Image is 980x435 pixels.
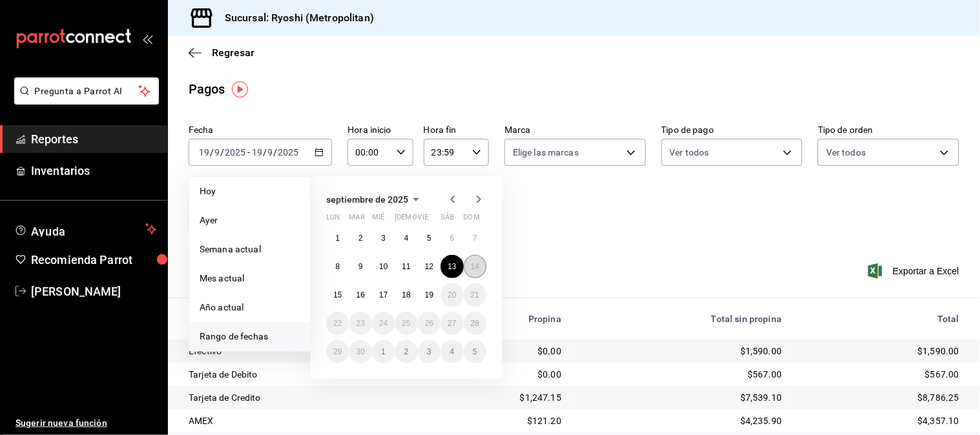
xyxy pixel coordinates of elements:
span: Semana actual [200,243,300,256]
button: 22 de septiembre de 2025 [326,312,349,335]
abbr: 29 de septiembre de 2025 [333,347,342,356]
abbr: 19 de septiembre de 2025 [425,290,433,299]
span: Inventarios [31,162,157,179]
button: open_drawer_menu [142,34,152,44]
abbr: lunes [326,213,340,227]
div: $121.20 [432,414,561,427]
div: $8,786.25 [802,391,959,404]
h3: Sucursal: Ryoshi (Metropolitan) [214,10,374,26]
abbr: martes [349,213,364,227]
button: 1 de septiembre de 2025 [326,227,349,250]
div: AMEX [189,414,412,427]
abbr: miércoles [372,213,384,227]
label: Fecha [189,126,332,135]
span: / [210,147,214,157]
div: $567.00 [802,368,959,381]
abbr: 10 de septiembre de 2025 [379,262,388,271]
span: Recomienda Parrot [31,251,157,268]
button: 20 de septiembre de 2025 [441,283,463,307]
abbr: 16 de septiembre de 2025 [356,290,364,299]
button: 12 de septiembre de 2025 [418,255,441,278]
label: Tipo de pago [662,126,803,135]
button: 10 de septiembre de 2025 [372,255,395,278]
abbr: 5 de septiembre de 2025 [427,234,432,243]
input: ---- [224,147,246,157]
button: 30 de septiembre de 2025 [349,340,371,363]
abbr: 3 de octubre de 2025 [427,347,432,356]
button: 3 de octubre de 2025 [418,340,441,363]
div: $4,235.90 [582,414,782,427]
abbr: 18 de septiembre de 2025 [402,290,410,299]
img: Tooltip marker [232,81,248,97]
span: Ayer [200,214,300,227]
button: 2 de septiembre de 2025 [349,227,371,250]
button: 3 de septiembre de 2025 [372,227,395,250]
span: Mes actual [200,272,300,285]
abbr: jueves [395,213,471,227]
a: Pregunta a Parrot AI [9,94,159,107]
div: $1,247.15 [432,391,561,404]
span: Elige las marcas [513,146,579,159]
button: 5 de septiembre de 2025 [418,227,441,250]
span: septiembre de 2025 [326,194,408,205]
input: -- [267,147,274,157]
button: 14 de septiembre de 2025 [464,255,486,278]
input: -- [198,147,210,157]
button: 9 de septiembre de 2025 [349,255,371,278]
div: $567.00 [582,368,782,381]
button: 17 de septiembre de 2025 [372,283,395,307]
button: 13 de septiembre de 2025 [441,255,463,278]
label: Marca [505,126,646,135]
button: 26 de septiembre de 2025 [418,312,441,335]
span: Sugerir nueva función [16,416,157,430]
button: Pregunta a Parrot AI [14,77,159,105]
button: 4 de septiembre de 2025 [395,227,417,250]
div: $1,590.00 [582,345,782,358]
abbr: 30 de septiembre de 2025 [356,347,364,356]
abbr: 17 de septiembre de 2025 [379,290,388,299]
input: -- [214,147,220,157]
abbr: 2 de octubre de 2025 [404,347,409,356]
button: 6 de septiembre de 2025 [441,227,463,250]
div: $1,590.00 [802,345,959,358]
button: 24 de septiembre de 2025 [372,312,395,335]
span: / [263,147,267,157]
label: Hora fin [424,126,489,135]
span: Hoy [200,185,300,198]
abbr: 4 de octubre de 2025 [450,347,454,356]
button: 28 de septiembre de 2025 [464,312,486,335]
abbr: 23 de septiembre de 2025 [356,319,364,328]
abbr: 8 de septiembre de 2025 [335,262,340,271]
span: Ayuda [31,221,140,237]
button: 23 de septiembre de 2025 [349,312,371,335]
abbr: viernes [418,213,428,227]
abbr: 27 de septiembre de 2025 [448,319,456,328]
abbr: 20 de septiembre de 2025 [448,290,456,299]
abbr: 1 de septiembre de 2025 [335,234,340,243]
abbr: domingo [464,213,480,227]
button: 29 de septiembre de 2025 [326,340,349,363]
label: Tipo de orden [818,126,959,135]
button: 21 de septiembre de 2025 [464,283,486,307]
abbr: 13 de septiembre de 2025 [448,262,456,271]
abbr: 26 de septiembre de 2025 [425,319,433,328]
div: $7,539.10 [582,391,782,404]
abbr: 14 de septiembre de 2025 [471,262,479,271]
div: Tarjeta de Debito [189,368,412,381]
button: 27 de septiembre de 2025 [441,312,463,335]
button: 7 de septiembre de 2025 [464,227,486,250]
span: Regresar [212,46,255,59]
abbr: 21 de septiembre de 2025 [471,290,479,299]
button: Exportar a Excel [871,263,959,279]
label: Hora inicio [348,126,413,135]
abbr: 7 de septiembre de 2025 [473,234,477,243]
input: ---- [278,147,300,157]
div: Tarjeta de Credito [189,391,412,404]
span: Pregunta a Parrot AI [35,85,139,98]
span: - [247,147,250,157]
div: Total [802,314,959,324]
abbr: 1 de octubre de 2025 [381,347,386,356]
button: Regresar [189,46,255,59]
